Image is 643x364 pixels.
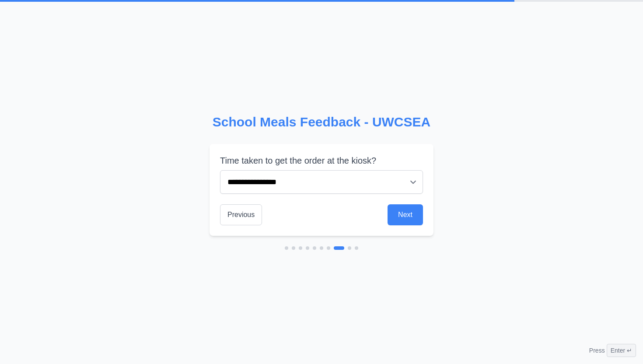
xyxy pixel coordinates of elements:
button: Next [388,204,423,225]
label: Time taken to get the order at the kiosk? [220,154,423,167]
button: Previous [220,204,262,225]
div: Press [589,344,636,357]
span: Enter ↵ [607,344,636,357]
h2: School Meals Feedback - UWCSEA [210,114,433,130]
